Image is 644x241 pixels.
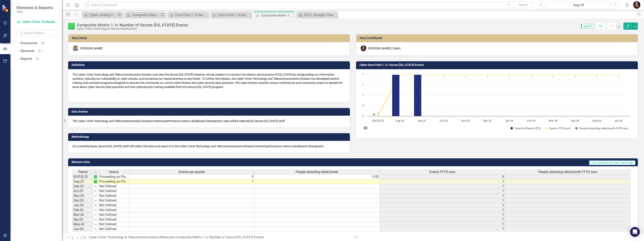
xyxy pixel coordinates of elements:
button: Show Events FYTD sum [546,126,571,130]
div: [PERSON_NAME] [80,46,103,50]
img: 8DAGhfEEPCf229AAAAAElFTkSuQmCC [94,204,97,207]
button: Aug-25 [546,1,611,9]
td: Not Defined [98,208,129,213]
div: 12 [34,57,41,61]
text: 1 [395,81,397,84]
td: Feb-26 [72,208,93,213]
a: Elements [20,49,34,53]
td: Apr-26 [72,217,93,222]
td: Dec-25 [72,198,93,203]
path: Aug-25, 1. Total # of Events QTD . [392,75,400,116]
h3: Data Source [72,110,348,113]
td: Not Defined [98,217,129,222]
div: Composite Metric 1.1c Number of Secure [US_STATE] Events [261,13,294,18]
button: Search [513,2,533,8]
td: 1 [380,208,505,213]
td: Not Defined [98,194,129,198]
span: Status [109,170,118,174]
img: Proceeding as Planned [68,23,75,30]
a: Composite Metric 4.2a Number of devices analyzed [125,12,160,18]
p: The Cyber Crime Technology and Telecommunications Division over sees the Secure [US_STATE] initia... [72,72,346,89]
td: Aug-25 [72,179,93,184]
text: 1 [487,75,488,78]
img: 8DAGhfEEPCf229AAAAAElFTkSuQmCC [94,199,97,202]
text: Nov-25 [461,119,470,122]
img: Molly Akin [633,1,640,9]
img: AUsQyScrxTE5AAAAAElFTkSuQmCC [94,180,97,183]
img: 8DAGhfEEPCf229AAAAAElFTkSuQmCC [94,171,97,174]
text: 1 [417,81,418,84]
a: FDLE Strategic Plan [297,12,336,18]
h3: Measure Data [72,160,231,164]
text: 1 [362,72,364,76]
div: [PERSON_NAME] (Cyber) [368,46,401,50]
td: Not Defined [98,227,129,232]
td: Proceeding as Planned [98,179,129,184]
span: People attending table/booth FYTD sum [538,170,597,174]
div: Chart. Highcharts interactive chart. [360,72,633,134]
span: Events per quarter [179,170,205,174]
td: [DATE]-25 [72,174,93,179]
td: 1 [129,179,255,184]
text: 1 [362,83,364,87]
a: Scorecards [20,41,37,46]
text: 1 [443,75,444,78]
p: On a monthly basis, Secure [US_STATE] staff will collect this data and report it to the Cyber Cri... [72,144,346,148]
div: » » [83,235,350,240]
div: Aug-25 [548,3,609,8]
text: Mar-26 [549,119,558,122]
text: May-26 [592,119,601,122]
div: 51 [36,49,43,53]
text: 0 [362,103,364,107]
a: Data Point 1.1b Number of website visits on the Secure [US_STATE] website [211,12,251,18]
a: Cyber Crime Technology & Telecommunications [89,235,158,239]
td: 1 [380,213,505,217]
span: Events FYTD sum [429,170,455,174]
td: Not Defined [98,184,129,189]
img: 8DAGhfEEPCf229AAAAAElFTkSuQmCC [94,218,97,221]
td: Not Defined [98,222,129,227]
div: Data Point 1.1b Number of website visits on the Secure [US_STATE] website [218,12,251,18]
span: Last Calculated less than a minute ago [589,160,635,165]
input: Search Below... [17,30,58,37]
div: Composite Metric 1.1c Number of Secure [US_STATE] Events [77,23,188,27]
text: Aug-25 [396,119,404,122]
img: 8DAGhfEEPCf229AAAAAElFTkSuQmCC [94,208,97,212]
text: Feb-26 [527,119,535,122]
td: 1 [380,222,505,227]
td: 1 [380,179,505,184]
text: Dec-25 [483,119,491,122]
img: 8DAGhfEEPCf229AAAAAElFTkSuQmCC [94,194,97,197]
img: 8DAGhfEEPCf229AAAAAElFTkSuQmCC [94,185,97,188]
text: Oct-25 [440,119,448,122]
td: Jun-26 [72,227,93,232]
img: 8DAGhfEEPCf229AAAAAElFTkSuQmCC [94,223,97,226]
svg: Interactive chart [360,72,632,134]
td: 1 [380,198,505,203]
img: Molly Akin [361,45,366,51]
span: Aug-25 [581,24,594,28]
td: 1 [380,189,505,194]
span: Period [78,170,88,174]
text: 1 [553,75,554,78]
td: May-26 [72,222,93,227]
a: Reports [20,57,32,61]
td: Oct-25 [72,189,93,194]
text: Jan-26 [505,119,513,122]
span: Search [519,3,528,6]
text: 1 [421,75,422,78]
input: Search ClearPoint... [84,1,534,9]
span: People attending table/booth [296,170,338,174]
td: Sep-25 [72,184,93,189]
text: [DATE]-25 [372,119,384,122]
button: Show People attending table/booth FYTD sum [575,126,628,130]
text: 1 [362,93,364,97]
td: Not Defined [98,198,129,203]
img: Frank Linton [73,45,78,51]
td: Nov-25 [72,194,93,198]
text: 0 [362,114,364,118]
path: Sep-25, 1. Total # of Events QTD . [414,75,421,116]
h3: Definition [72,63,348,66]
div: Cyber Landing Page [89,12,117,18]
